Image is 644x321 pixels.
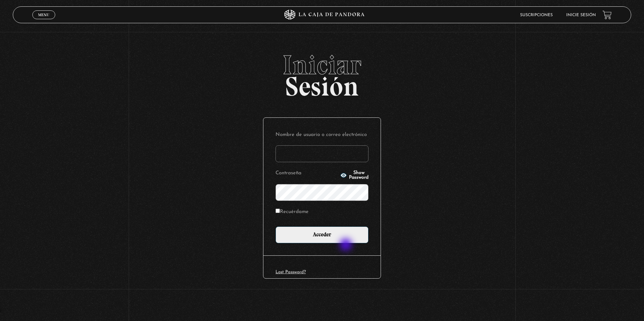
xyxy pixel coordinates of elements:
[276,168,338,179] label: Contraseña
[36,19,52,23] span: Cerrar
[340,171,368,180] button: Show Password
[13,51,631,95] h2: Sesión
[276,270,306,274] a: Lost Password?
[38,13,49,17] span: Menu
[520,13,553,17] a: Suscripciones
[276,226,368,243] input: Acceder
[276,207,309,217] label: Recuérdame
[13,51,631,78] span: Iniciar
[603,10,612,20] a: View your shopping cart
[276,209,280,213] input: Recuérdame
[566,13,596,17] a: Inicie sesión
[276,130,368,140] label: Nombre de usuario o correo electrónico
[349,171,368,180] span: Show Password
